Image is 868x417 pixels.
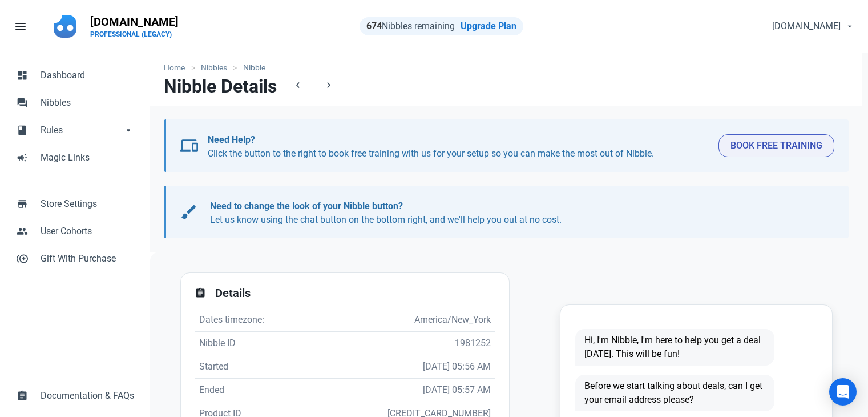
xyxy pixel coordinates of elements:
span: Gift With Purchase [41,252,134,266]
span: Store Settings [41,197,134,211]
span: chevron_left [292,79,304,91]
td: 1981252 [284,332,495,355]
span: Hi, I'm Nibble, I'm here to help you get a deal [DATE]. This will be fun! [575,329,774,366]
a: chevron_right [314,76,343,96]
span: [DOMAIN_NAME] [772,19,841,33]
a: peopleUser Cohorts [9,218,141,245]
td: [DATE] 05:57 AM [284,379,495,402]
a: Upgrade Plan [461,21,516,31]
button: [DOMAIN_NAME] [762,15,861,38]
a: forumNibbles [9,89,141,117]
a: Nibbles [195,62,233,74]
span: devices [180,137,198,155]
a: campaignMagic Links [9,144,141,171]
span: Nibbles remaining [366,21,455,31]
span: assignment [195,287,206,299]
strong: 674 [366,21,382,31]
button: Book Free Training [718,134,834,157]
span: Documentation & FAQs [41,389,134,403]
span: Book Free Training [730,139,822,153]
span: Rules [41,123,123,137]
span: Dashboard [41,69,134,82]
span: arrow_drop_down [123,123,134,135]
span: User Cohorts [41,224,134,238]
a: dashboardDashboard [9,62,141,89]
span: chevron_right [323,79,334,91]
span: brush [180,203,198,221]
a: Home [164,62,191,74]
nav: breadcrumbs [150,53,862,76]
p: PROFESSIONAL (LEGACY) [90,30,179,39]
p: [DOMAIN_NAME] [90,14,179,30]
td: Nibble ID [195,332,284,355]
h2: Details [215,287,495,300]
span: book [17,123,28,135]
span: assignment [17,389,28,400]
td: America/New_York [284,308,495,332]
span: dashboard [17,69,28,80]
span: campaign [17,151,28,162]
span: control_point_duplicate [17,252,28,263]
span: Before we start talking about deals, can I get your email address please? [575,375,774,411]
span: store [17,197,28,209]
div: Open Intercom Messenger [829,378,857,406]
b: Need Help? [208,134,255,145]
td: Dates timezone: [195,308,284,332]
span: forum [17,96,28,107]
p: Let us know using the chat button on the bottom right, and we'll help you out at no cost. [210,199,823,227]
span: menu [14,19,27,33]
h1: Nibble Details [164,76,277,97]
a: control_point_duplicateGift With Purchase [9,245,141,272]
span: Magic Links [41,151,134,165]
a: assignmentDocumentation & FAQs [9,382,141,410]
td: [DATE] 05:56 AM [284,355,495,379]
td: Ended [195,379,284,402]
span: Nibbles [41,96,134,110]
b: Need to change the look of your Nibble button? [210,201,403,211]
a: bookRulesarrow_drop_down [9,117,141,144]
span: people [17,224,28,236]
a: chevron_left [284,76,312,96]
p: Click the button to the right to book free training with us for your setup so you can make the mo... [208,133,709,161]
td: Started [195,355,284,379]
a: [DOMAIN_NAME]PROFESSIONAL (LEGACY) [83,9,185,43]
a: storeStore Settings [9,190,141,218]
